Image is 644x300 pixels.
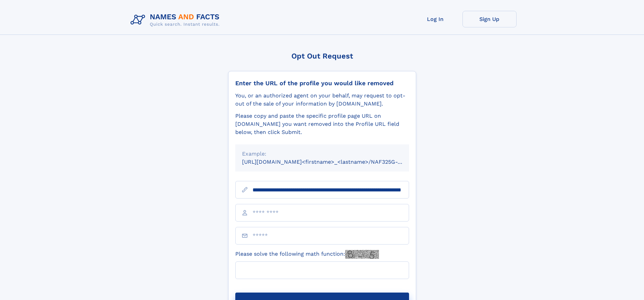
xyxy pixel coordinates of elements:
[235,92,409,108] div: You, or an authorized agent on your behalf, may request to opt-out of the sale of your informatio...
[128,11,225,29] img: Logo Names and Facts
[228,52,416,60] div: Opt Out Request
[235,112,409,136] div: Please copy and paste the specific profile page URL on [DOMAIN_NAME] you want removed into the Pr...
[235,250,379,259] label: Please solve the following math function:
[242,159,422,165] small: [URL][DOMAIN_NAME]<firstname>_<lastname>/NAF325G-xxxxxxxx
[462,11,517,27] a: Sign Up
[408,11,462,27] a: Log In
[235,79,409,87] div: Enter the URL of the profile you would like removed
[242,150,402,158] div: Example:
